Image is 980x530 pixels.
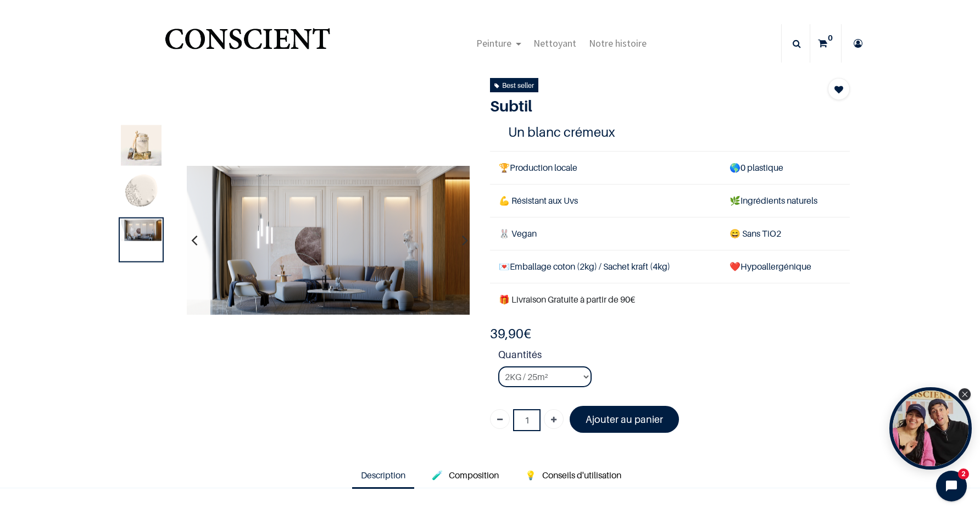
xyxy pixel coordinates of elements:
[490,151,721,184] td: Production locale
[889,387,972,470] div: Open Tolstoy widget
[730,195,740,206] span: 🌿
[498,347,850,366] strong: Quantités
[730,162,740,173] span: 🌎
[586,414,663,425] font: Ajouter au panier
[490,250,721,283] td: Emballage coton (2kg) / Sachet kraft (4kg)
[449,470,499,481] span: Composition
[721,184,850,217] td: Ingrédients naturels
[499,261,510,272] span: 💌
[508,124,832,141] h4: Un blanc crémeux
[499,195,578,206] span: 💪 Résistant aux Uvs
[959,388,971,400] div: Close Tolstoy widget
[499,228,537,239] span: 🐰 Vegan
[730,228,747,239] span: 😄 S
[533,37,576,49] span: Nettoyant
[163,22,332,65] img: Conscient
[499,294,635,305] font: 🎁 Livraison Gratuite à partir de 90€
[525,470,536,481] span: 💡
[499,162,510,173] span: 🏆
[570,406,679,433] a: Ajouter au panier
[121,125,162,165] img: Product image
[542,470,621,481] span: Conseils d'utilisation
[163,22,332,65] a: Logo of Conscient
[721,217,850,250] td: ans TiO2
[490,326,531,342] b: €
[187,165,470,315] img: Product image
[490,409,510,429] a: Supprimer
[828,78,850,100] button: Add to wishlist
[589,37,647,49] span: Notre histoire
[490,326,524,342] span: 39,90
[721,250,850,283] td: ❤️Hypoallergénique
[470,24,527,63] a: Peinture
[544,409,564,429] a: Ajouter
[810,24,841,63] a: 0
[494,79,534,91] div: Best seller
[121,172,162,213] img: Product image
[490,97,796,115] h1: Subtil
[432,470,443,481] span: 🧪
[121,219,162,241] img: Product image
[889,387,972,470] div: Open Tolstoy
[825,32,836,43] sup: 0
[476,37,511,49] span: Peinture
[721,151,850,184] td: 0 plastique
[834,83,843,96] span: Add to wishlist
[361,470,405,481] span: Description
[889,387,972,470] div: Tolstoy bubble widget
